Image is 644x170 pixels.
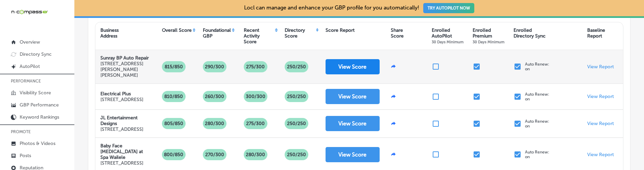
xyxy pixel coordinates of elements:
[100,27,119,39] div: Business Address
[20,64,40,69] p: AutoPilot
[326,116,380,131] button: View Score
[162,61,186,72] p: 815/850
[587,152,614,157] a: View Report
[525,150,549,159] p: Auto Renew: on
[20,114,59,120] p: Keyword Rankings
[100,91,131,97] strong: Electrical Plus
[391,27,404,39] div: Share Score
[162,91,186,102] p: 810/850
[326,27,355,33] div: Score Report
[243,118,267,129] p: 275/300
[20,90,51,96] p: Visibility Score
[20,141,55,146] p: Photos & Videos
[525,92,549,101] p: Auto Renew: on
[161,149,186,160] p: 800/850
[100,97,143,102] p: [STREET_ADDRESS]
[162,27,192,33] div: Overall Score
[20,39,40,45] p: Overview
[587,121,614,126] a: View Report
[326,147,380,162] button: View Score
[243,91,268,102] p: 300/300
[100,160,152,166] p: [STREET_ADDRESS]
[525,62,549,71] p: Auto Renew: on
[100,126,152,132] p: [STREET_ADDRESS]
[587,94,614,99] a: View Report
[326,59,380,74] button: View Score
[203,27,231,39] div: Foundational GBP
[514,27,546,39] div: Enrolled Directory Sync
[284,118,309,129] p: 250 /250
[100,55,149,61] strong: Sunray BP Auto Repair
[284,91,309,102] p: 250 /250
[20,102,59,108] p: GBP Performance
[162,118,186,129] p: 805/850
[244,27,274,45] div: Recent Activity Score
[243,61,267,72] p: 275/300
[587,27,605,39] div: Baseline Report
[473,40,504,44] span: 30 Days Minimum
[202,149,227,160] p: 270/300
[100,61,152,78] p: [STREET_ADDRESS][PERSON_NAME][PERSON_NAME]
[11,9,48,15] img: 660ab0bf-5cc7-4cb8-ba1c-48b5ae0f18e60NCTV_CLogo_TV_Black_-500x88.png
[284,61,309,72] p: 250 /250
[587,64,614,70] a: View Report
[326,89,380,104] button: View Score
[202,118,227,129] p: 280/300
[20,51,52,57] p: Directory Sync
[285,27,315,39] div: Directory Score
[525,119,549,128] p: Auto Renew: on
[202,91,227,102] p: 260/300
[284,149,309,160] p: 250 /250
[432,27,463,45] div: Enrolled AutoPilot
[202,61,227,72] p: 290/300
[100,115,138,126] strong: JL Entertainment Designs
[432,40,463,44] span: 30 Days Minimum
[473,27,504,45] div: Enrolled Premium
[100,143,143,160] strong: Baby Face [MEDICAL_DATA] at Spa Wailele
[423,3,474,13] button: TRY AUTOPILOT NOW
[243,149,268,160] p: 280/300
